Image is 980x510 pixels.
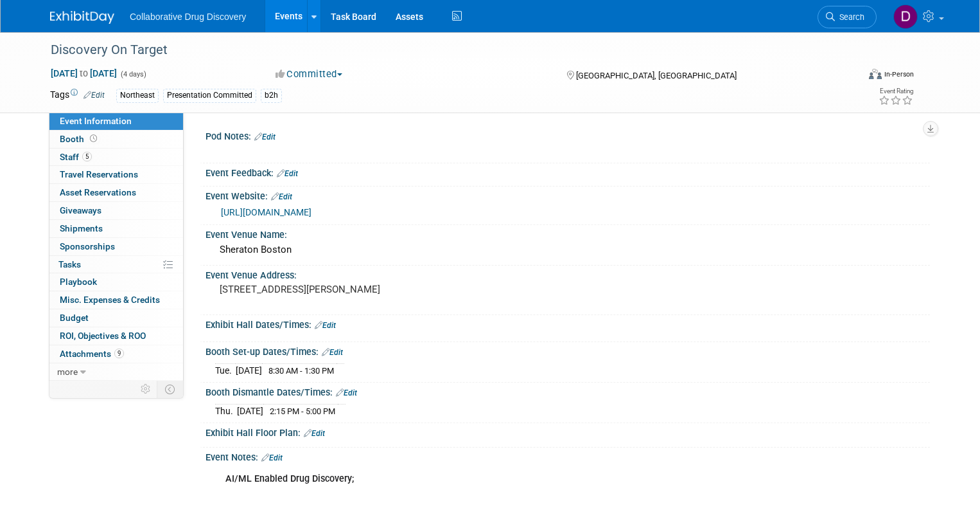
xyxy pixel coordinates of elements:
span: [GEOGRAPHIC_DATA], [GEOGRAPHIC_DATA] [576,71,737,80]
a: Edit [315,321,336,330]
span: Misc. Expenses & Credits [60,295,160,305]
div: Exhibit Hall Floor Plan: [206,423,930,440]
div: Booth Dismantle Dates/Times: [206,383,930,399]
a: Edit [304,429,325,438]
a: Attachments9 [49,345,183,363]
b: AI/ML Enabled Drug Discovery; [225,473,354,484]
a: Misc. Expenses & Credits [49,291,183,309]
a: Budget [49,309,183,327]
span: Event Information [60,116,132,126]
td: Tue. [215,364,236,378]
div: Discovery On Target [46,39,840,62]
div: Presentation Committed [163,89,256,102]
div: Sheraton Boston [215,240,920,260]
span: (4 days) [119,70,146,78]
span: 5 [82,152,92,161]
div: Northeast [116,89,159,102]
td: [DATE] [236,364,262,378]
div: Exhibit Hall Dates/Times: [206,315,930,332]
a: Edit [277,169,298,178]
span: Shipments [60,223,103,233]
div: Event Rating [879,88,913,95]
div: Pod Notes: [206,127,930,143]
a: Edit [254,132,276,141]
a: Edit [336,388,357,397]
span: Booth not reserved yet [87,134,100,143]
div: Event Notes: [206,448,930,464]
a: Giveaways [49,202,183,219]
span: more [57,367,78,377]
span: Travel Reservations [60,169,138,179]
a: ROI, Objectives & ROO [49,327,183,345]
span: to [78,68,90,78]
td: Toggle Event Tabs [157,381,184,397]
a: Shipments [49,220,183,237]
a: Travel Reservations [49,166,183,183]
a: Staff5 [49,149,183,166]
span: Collaborative Drug Discovery [130,12,246,22]
span: 9 [114,349,124,358]
a: Booth [49,131,183,148]
span: Budget [60,313,89,323]
div: Event Feedback: [206,163,930,180]
button: Committed [271,68,347,81]
span: ROI, Objectives & ROO [60,331,146,341]
td: Tags [50,88,105,103]
div: Event Format [786,67,914,86]
span: Booth [60,134,100,144]
a: Tasks [49,256,183,273]
div: Event Venue Address: [206,266,930,282]
a: [URL][DOMAIN_NAME] [221,207,311,217]
a: Asset Reservations [49,184,183,201]
span: Tasks [58,259,81,269]
div: Booth Set-up Dates/Times: [206,342,930,359]
img: Daniel Castro [893,5,918,29]
a: Search [818,6,877,28]
div: Event Website: [206,187,930,203]
img: ExhibitDay [50,11,114,24]
a: more [49,363,183,381]
a: Event Information [49,113,183,130]
span: 8:30 AM - 1:30 PM [268,366,334,376]
span: Playbook [60,277,97,287]
a: Sponsorships [49,238,183,255]
img: Format-Inperson.png [869,69,882,79]
span: Attachments [60,349,124,359]
a: Edit [322,348,343,357]
a: Edit [261,453,283,462]
span: [DATE] [DATE] [50,68,118,79]
span: Giveaways [60,205,101,215]
td: Personalize Event Tab Strip [135,381,157,397]
a: Playbook [49,273,183,291]
pre: [STREET_ADDRESS][PERSON_NAME] [220,284,493,295]
span: Sponsorships [60,241,115,251]
span: Staff [60,152,92,162]
span: Asset Reservations [60,187,136,197]
a: Edit [83,91,105,100]
span: Search [835,12,864,22]
div: In-Person [884,69,914,79]
a: Edit [271,192,292,201]
td: [DATE] [237,405,263,418]
div: Event Venue Name: [206,225,930,241]
div: b2h [261,89,282,102]
span: 2:15 PM - 5:00 PM [270,406,335,416]
td: Thu. [215,405,237,418]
